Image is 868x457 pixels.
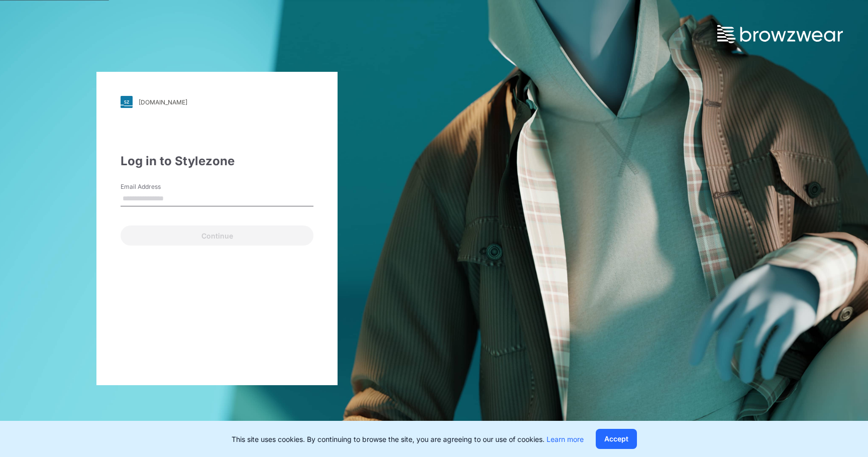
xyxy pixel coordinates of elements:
[232,434,584,444] p: This site uses cookies. By continuing to browse the site, you are agreeing to our use of cookies.
[121,96,313,108] a: [DOMAIN_NAME]
[121,152,313,170] div: Log in to Stylezone
[139,98,187,106] div: [DOMAIN_NAME]
[121,96,133,108] img: svg+xml;base64,PHN2ZyB3aWR0aD0iMjgiIGhlaWdodD0iMjgiIHZpZXdCb3g9IjAgMCAyOCAyOCIgZmlsbD0ibm9uZSIgeG...
[596,429,637,449] button: Accept
[717,25,843,43] img: browzwear-logo.73288ffb.svg
[547,435,584,443] a: Learn more
[121,182,191,191] label: Email Address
